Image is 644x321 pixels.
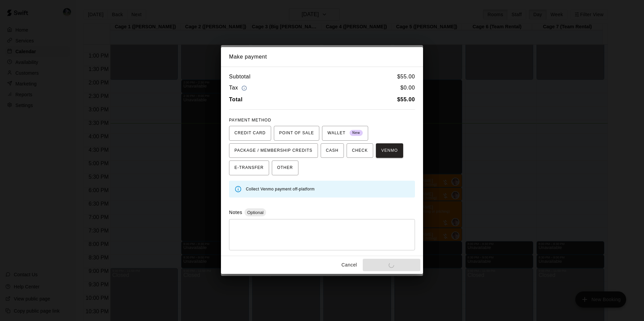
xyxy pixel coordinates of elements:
h6: Subtotal [229,72,251,81]
h2: Make payment [221,47,423,67]
b: Total [229,97,243,102]
span: WALLET [327,128,363,139]
b: $ 55.00 [397,97,415,102]
span: Collect Venmo payment off-platform [246,187,315,191]
span: OTHER [277,163,293,173]
h6: Tax [229,83,249,93]
button: CASH [321,143,344,158]
span: VENMO [381,145,398,156]
button: CHECK [347,143,373,158]
button: POINT OF SALE [274,126,319,141]
span: E-TRANSFER [234,163,264,173]
span: PAYMENT METHOD [229,118,271,122]
span: New [350,129,363,138]
h6: $ 0.00 [400,83,415,93]
span: CASH [326,145,339,156]
span: PACKAGE / MEMBERSHIP CREDITS [234,145,313,156]
span: Optional [245,210,266,215]
button: WALLET New [322,126,368,141]
label: Notes [229,210,242,215]
button: OTHER [272,160,298,175]
button: Cancel [339,259,360,271]
button: PACKAGE / MEMBERSHIP CREDITS [229,143,318,158]
button: E-TRANSFER [229,160,269,175]
span: CREDIT CARD [234,128,266,139]
h6: $ 55.00 [397,72,415,81]
span: POINT OF SALE [279,128,314,139]
span: CHECK [352,145,368,156]
button: VENMO [376,143,403,158]
button: CREDIT CARD [229,126,271,141]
